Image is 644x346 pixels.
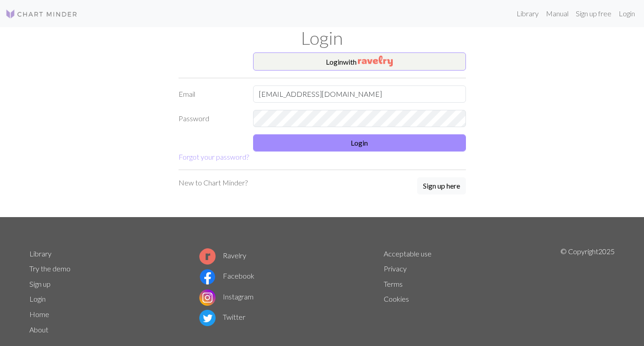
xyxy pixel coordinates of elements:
a: Instagram [199,292,254,301]
h1: Login [24,27,620,49]
a: Terms [384,280,403,288]
a: Privacy [384,264,407,273]
img: Instagram logo [199,289,216,306]
img: Ravelry [358,56,393,66]
button: Sign up here [417,177,466,194]
a: Sign up free [572,5,615,23]
img: Ravelry logo [199,248,216,265]
a: Login [29,294,46,303]
a: Twitter [199,313,245,321]
a: Cookies [384,294,409,303]
img: Logo [5,9,78,19]
label: Email [173,85,248,103]
a: About [29,325,48,334]
a: Login [615,5,639,23]
button: Login [253,134,466,152]
img: Twitter logo [199,310,216,326]
a: Sign up [29,280,51,288]
a: Try the demo [29,264,71,273]
a: Library [29,249,52,258]
p: New to Chart Minder? [179,177,248,188]
a: Home [29,310,49,318]
img: Facebook logo [199,269,216,285]
a: Sign up here [417,177,466,195]
p: © Copyright 2025 [560,246,615,337]
label: Password [173,110,248,127]
a: Ravelry [199,251,246,260]
a: Manual [542,5,572,23]
a: Library [513,5,542,23]
a: Acceptable use [384,249,432,258]
a: Facebook [199,271,254,280]
button: Loginwith [253,52,466,71]
a: Forgot your password? [179,152,249,161]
